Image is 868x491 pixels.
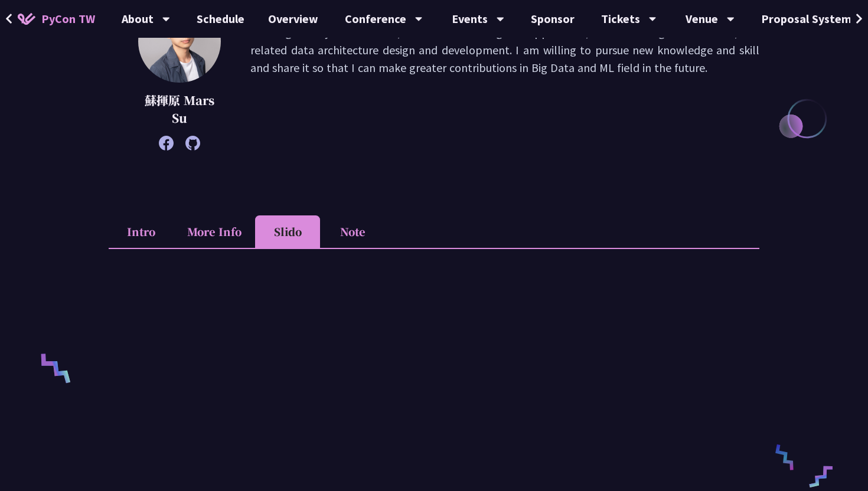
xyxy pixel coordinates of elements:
p: A Staff Data Engineer in TrendMicro. With over 7 years of experience in data engineering and mach... [250,6,759,145]
li: Note [320,215,385,248]
span: PyCon TW [41,10,95,28]
li: Intro [109,215,174,248]
img: Home icon of PyCon TW 2025 [18,13,35,25]
li: More Info [174,215,255,248]
a: PyCon TW [6,4,107,34]
li: Slido [255,215,320,248]
p: 蘇揮原 Mars Su [138,91,221,127]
